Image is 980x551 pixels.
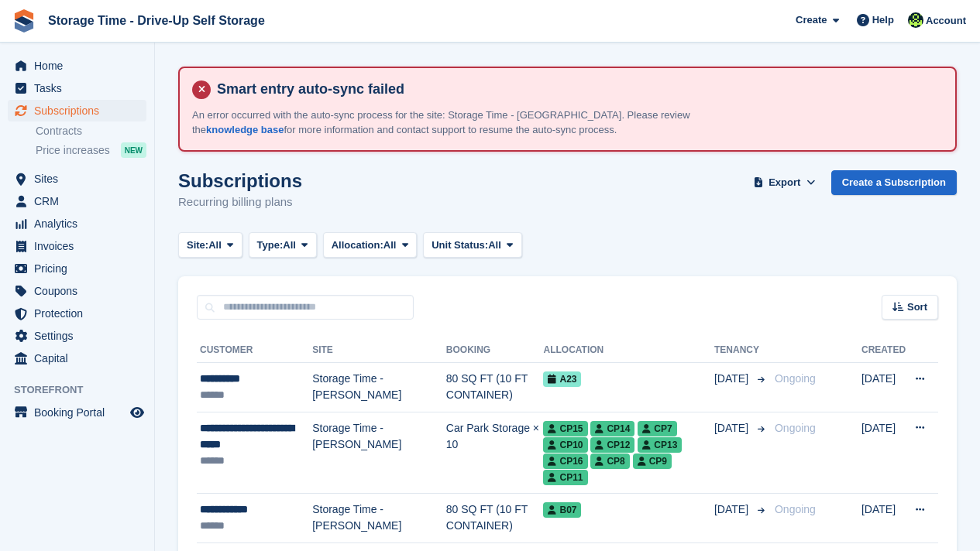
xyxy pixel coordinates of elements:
span: All [283,238,296,253]
td: 80 SQ FT (10 FT CONTAINER) [446,494,544,543]
td: Storage Time - [PERSON_NAME] [312,363,446,412]
a: Price increases NEW [36,142,146,159]
span: Type: [257,238,284,253]
td: [DATE] [861,494,906,543]
span: Ongoing [775,422,816,434]
span: Site: [187,238,208,253]
th: Site [312,338,446,363]
a: Storage Time - Drive-Up Self Storage [42,8,271,33]
span: Sort [907,299,927,315]
span: Unit Status: [432,238,488,253]
span: Invoices [34,235,127,257]
a: menu [8,168,146,190]
span: Create [796,12,827,28]
a: menu [8,303,146,324]
th: Customer [197,338,312,363]
a: menu [8,213,146,234]
span: Price increases [36,143,110,158]
td: Storage Time - [PERSON_NAME] [312,412,446,494]
a: menu [8,280,146,302]
a: menu [8,402,146,423]
div: NEW [121,142,146,158]
span: Export [769,175,800,190]
span: Subscriptions [34,100,127,121]
a: menu [8,235,146,257]
a: Create a Subscription [831,170,957,196]
td: Storage Time - [PERSON_NAME] [312,494,446,543]
span: CP13 [638,437,682,453]
th: Created [861,338,906,363]
a: menu [8,347,146,369]
span: Analytics [34,213,127,234]
a: menu [8,100,146,121]
a: Contracts [36,124,146,139]
button: Site: All [178,232,242,258]
p: Recurring billing plans [178,193,302,211]
span: CP11 [543,470,587,485]
button: Type: All [249,232,317,258]
span: CP7 [638,421,676,436]
span: Ongoing [775,503,816,515]
span: Ongoing [775,372,816,385]
td: [DATE] [861,412,906,494]
span: CP14 [590,421,634,436]
span: All [383,238,397,253]
img: stora-icon-8386f47178a22dfd0bd8f6a31ec36ba5ce8667c1dd55bd0f319d3a0aa187defe.svg [12,9,36,33]
span: [DATE] [714,420,751,436]
span: Settings [34,325,127,347]
span: Protection [34,303,127,324]
a: menu [8,325,146,347]
a: menu [8,55,146,77]
span: Booking Portal [34,402,127,423]
button: Unit Status: All [423,232,521,258]
span: Tasks [34,77,127,99]
span: All [488,238,501,253]
span: Coupons [34,280,127,302]
span: CP10 [543,437,587,453]
span: All [208,238,222,253]
span: CP8 [590,453,629,469]
img: Laaibah Sarwar [908,12,923,28]
span: Storefront [14,382,154,398]
span: CP12 [590,437,634,453]
button: Export [751,170,819,196]
a: Preview store [128,403,146,422]
a: menu [8,258,146,279]
h4: Smart entry auto-sync failed [211,80,943,98]
td: 80 SQ FT (10 FT CONTAINER) [446,363,544,412]
span: Account [926,13,966,29]
span: [DATE] [714,371,751,387]
a: menu [8,190,146,212]
h1: Subscriptions [178,170,302,191]
span: CP15 [543,421,587,436]
th: Booking [446,338,544,363]
span: CP16 [543,453,587,469]
th: Allocation [543,338,714,363]
a: menu [8,77,146,99]
td: [DATE] [861,363,906,412]
span: Capital [34,347,127,369]
span: Sites [34,168,127,190]
td: Car Park Storage × 10 [446,412,544,494]
span: A23 [543,371,581,387]
span: Help [872,12,894,28]
span: CRM [34,190,127,212]
span: Home [34,55,127,77]
span: [DATE] [714,501,751,518]
span: CP9 [633,453,672,469]
a: knowledge base [206,124,284,135]
span: Allocation: [332,238,383,253]
span: B07 [543,502,581,518]
p: An error occurred with the auto-sync process for the site: Storage Time - [GEOGRAPHIC_DATA]. Plea... [192,108,734,138]
button: Allocation: All [323,232,418,258]
span: Pricing [34,258,127,279]
th: Tenancy [714,338,769,363]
